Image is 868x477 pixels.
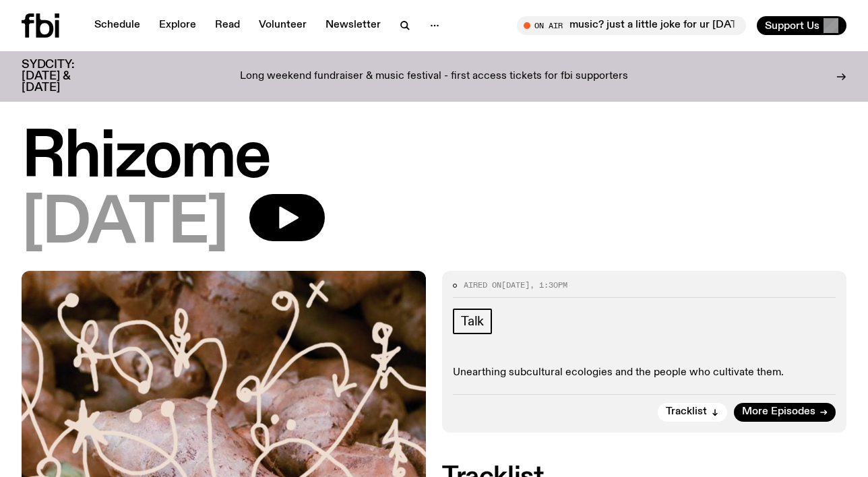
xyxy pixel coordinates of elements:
[453,367,836,379] p: Unearthing subcultural ecologies and the people who cultivate them.
[251,16,315,35] a: Volunteer
[22,128,846,189] h1: Rhizome
[453,309,492,334] a: Talk
[517,16,746,35] button: On AirMornings with [PERSON_NAME] / Springing into some great music haha do u see what i did ther...
[765,20,819,32] span: Support Us
[757,16,846,35] button: Support Us
[658,403,727,422] button: Tracklist
[666,407,707,417] span: Tracklist
[464,280,501,290] span: Aired on
[501,280,530,290] span: [DATE]
[461,314,484,329] span: Talk
[530,280,567,290] span: , 1:30pm
[317,16,389,35] a: Newsletter
[22,194,228,255] span: [DATE]
[240,71,628,83] p: Long weekend fundraiser & music festival - first access tickets for fbi supporters
[734,403,836,422] a: More Episodes
[742,407,815,417] span: More Episodes
[207,16,248,35] a: Read
[151,16,204,35] a: Explore
[86,16,148,35] a: Schedule
[22,59,108,94] h3: SYDCITY: [DATE] & [DATE]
